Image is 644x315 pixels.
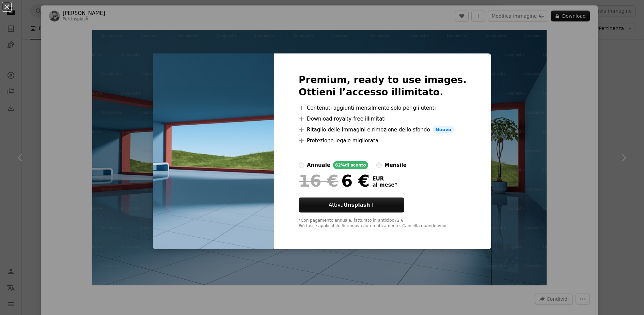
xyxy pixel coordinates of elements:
h2: Premium, ready to use images. Ottieni l’accesso illimitato. [299,74,467,98]
div: 62% di sconto [333,161,368,169]
span: 16 € [299,172,339,190]
button: AttivaUnsplash+ [299,198,404,212]
input: mensile [376,162,382,168]
div: annuale [307,161,330,169]
span: Nuovo [433,126,454,134]
li: Protezione legale migliorata [299,137,467,145]
img: premium_photo-1730943597013-316f4583505d [153,53,274,250]
li: Download royalty-free illimitati [299,115,467,123]
span: EUR [372,176,397,182]
div: *Con pagamento annuale, fatturato in anticipo 72 € Più tasse applicabili. Si rinnova automaticame... [299,218,467,229]
div: mensile [384,161,407,169]
span: al mese * [372,182,397,188]
li: Contenuti aggiunti mensilmente solo per gli utenti [299,104,467,112]
li: Ritaglio delle immagini e rimozione dello sfondo [299,126,467,134]
strong: Unsplash+ [344,202,374,208]
div: 6 € [299,172,370,190]
input: annuale62%di sconto [299,162,304,168]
